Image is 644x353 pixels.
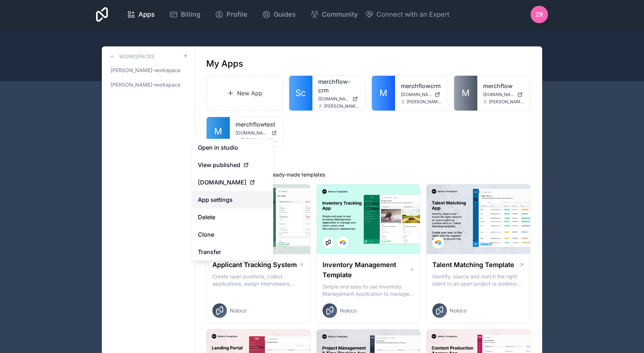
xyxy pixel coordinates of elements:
[536,10,543,19] span: ZR
[372,76,395,111] a: M
[192,156,273,174] a: View published
[432,260,514,270] h1: Talent Matching Template
[295,87,306,99] span: Sc
[108,78,188,91] a: [PERSON_NAME]-workspace
[119,53,154,60] h3: Workspaces
[489,99,524,105] span: [PERSON_NAME][EMAIL_ADDRESS][PERSON_NAME][DOMAIN_NAME]
[192,191,273,208] a: App settings
[407,99,442,105] span: [PERSON_NAME][EMAIL_ADDRESS][PERSON_NAME][DOMAIN_NAME]
[401,82,442,90] a: merchflowcrm
[322,9,358,20] span: Community
[323,283,415,298] p: Simple and easy to use Inventory Management Application to manage your stock, orders and Manufact...
[236,130,277,136] a: [DOMAIN_NAME]
[236,130,269,136] span: [DOMAIN_NAME]
[111,81,180,88] span: [PERSON_NAME]-workspace
[462,87,470,99] span: M
[209,7,253,22] a: Profile
[138,9,155,20] span: Apps
[450,307,466,314] span: Noloco
[432,273,524,287] p: Identify, source and match the right talent to an open project or position with our Talent Matchi...
[365,9,449,20] button: Connect with an Expert
[241,137,277,143] span: [PERSON_NAME][EMAIL_ADDRESS][DOMAIN_NAME]
[340,240,346,245] img: Airtable Logo
[206,75,283,111] a: New App
[214,126,222,137] span: M
[483,92,524,97] a: [DOMAIN_NAME]
[401,92,432,97] span: [DOMAIN_NAME]
[206,58,243,70] h1: My Apps
[163,7,206,22] a: Billing
[198,178,246,187] span: [DOMAIN_NAME]
[212,260,297,270] h1: Applicant Tracking System
[318,96,349,102] span: [DOMAIN_NAME]
[236,120,277,129] a: merchflowtest
[206,171,531,178] p: Get started with one of our ready-made templates
[323,260,410,280] h1: Inventory Management Template
[401,92,442,97] a: [DOMAIN_NAME]
[256,7,302,22] a: Guides
[318,96,360,102] a: [DOMAIN_NAME]
[181,9,200,20] span: Billing
[207,117,230,146] a: M
[318,77,360,95] a: merchflow-crm
[324,103,360,109] span: [PERSON_NAME][EMAIL_ADDRESS][PERSON_NAME][DOMAIN_NAME]
[379,87,387,99] span: M
[227,9,248,20] span: Profile
[192,139,273,156] a: Open in studio
[483,82,524,90] a: merchflow
[340,307,357,314] span: Noloco
[212,273,304,287] p: Create open positions, collect applications, assign interviewers, centralise candidate feedback a...
[111,67,180,74] span: [PERSON_NAME]-workspace
[192,226,273,243] a: Clone
[377,9,449,20] span: Connect with an Expert
[454,76,477,111] a: M
[289,76,312,111] a: Sc
[192,174,273,191] a: [DOMAIN_NAME]
[483,92,514,97] span: [DOMAIN_NAME]
[192,208,273,226] button: Delete
[108,52,154,61] a: Workspaces
[304,7,363,22] a: Community
[230,307,246,314] span: Noloco
[121,7,161,22] a: Apps
[108,64,188,77] a: [PERSON_NAME]-workspace
[206,158,531,170] h1: Templates
[435,240,441,245] img: Airtable Logo
[192,243,273,261] a: Transfer
[274,9,296,20] span: Guides
[198,161,240,169] span: View published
